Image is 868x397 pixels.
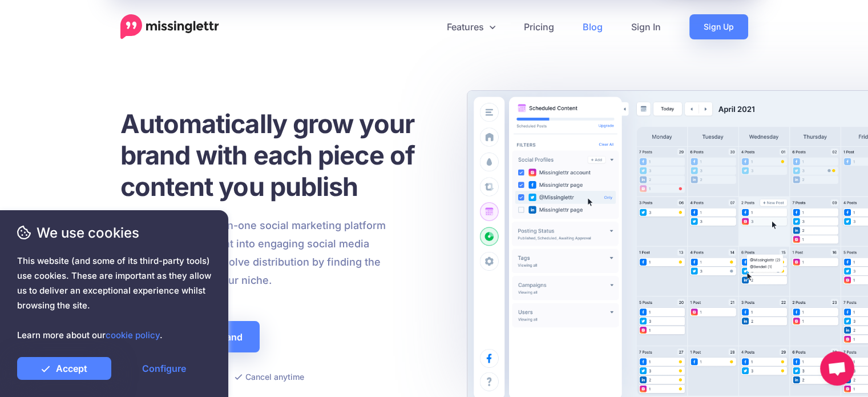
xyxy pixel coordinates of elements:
[510,14,568,39] a: Pricing
[568,14,617,39] a: Blog
[17,223,211,243] span: We use cookies
[17,357,111,380] a: Accept
[235,370,304,384] li: Cancel anytime
[433,14,510,39] a: Features
[120,14,219,39] a: Home
[17,254,211,343] span: This website (and some of its third-party tools) use cookies. These are important as they allow u...
[120,108,443,202] h1: Automatically grow your brand with each piece of content you publish
[106,330,160,340] a: cookie policy
[689,14,748,39] a: Sign Up
[117,357,211,380] a: Configure
[617,14,675,39] a: Sign In
[120,216,386,290] p: Missinglettr is an all-in-one social marketing platform that turns your content into engaging soc...
[820,351,854,386] a: Chat öffnen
